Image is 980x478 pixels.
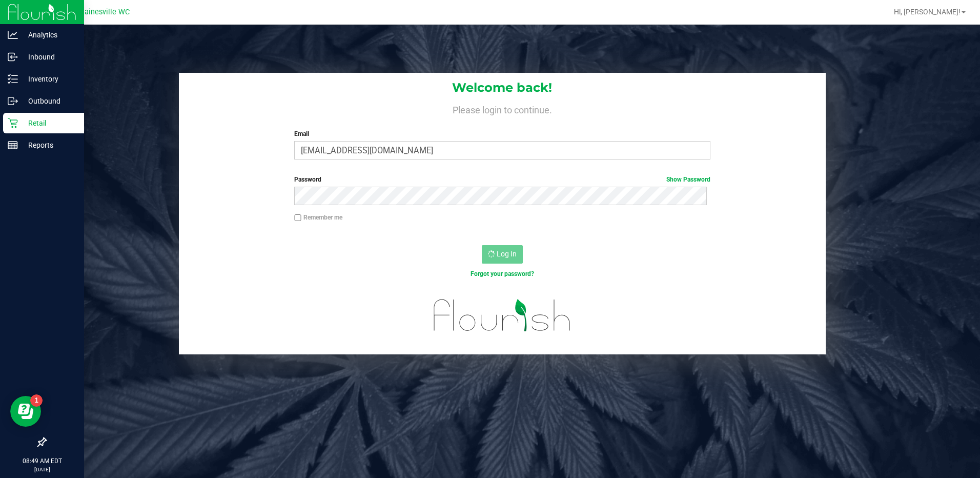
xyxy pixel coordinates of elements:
[8,52,18,62] inline-svg: Inbound
[179,103,826,115] h4: Please login to continue.
[8,74,18,84] inline-svg: Inventory
[8,118,18,128] inline-svg: Retail
[5,456,79,466] p: 08:49 AM EDT
[497,250,517,258] span: Log In
[471,270,534,277] a: Forgot your password?
[421,289,583,342] img: flourish_logo.svg
[666,176,710,183] a: Show Password
[5,466,79,473] p: [DATE]
[8,30,18,40] inline-svg: Analytics
[179,81,826,94] h1: Welcome back!
[482,245,523,264] button: Log In
[8,96,18,106] inline-svg: Outbound
[294,213,342,222] label: Remember me
[18,95,79,107] p: Outbound
[294,214,301,222] input: Remember me
[894,8,961,16] span: Hi, [PERSON_NAME]!
[8,140,18,150] inline-svg: Reports
[10,396,41,427] iframe: Resource center
[294,129,710,138] label: Email
[79,8,130,16] span: Gainesville WC
[18,51,79,63] p: Inbound
[18,73,79,85] p: Inventory
[18,29,79,41] p: Analytics
[294,176,321,183] span: Password
[18,117,79,129] p: Retail
[30,394,43,407] iframe: Resource center unread badge
[18,139,79,151] p: Reports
